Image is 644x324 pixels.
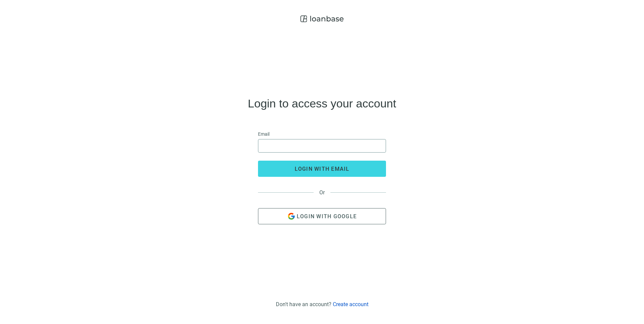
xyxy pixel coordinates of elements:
[258,161,386,177] button: login with email
[248,98,396,109] h4: Login to access your account
[333,301,368,307] a: Create account
[258,130,269,138] span: Email
[276,301,368,307] div: Don't have an account?
[297,213,357,220] span: Login with Google
[295,166,350,172] span: login with email
[314,189,330,196] span: Or
[258,208,386,224] button: Login with Google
